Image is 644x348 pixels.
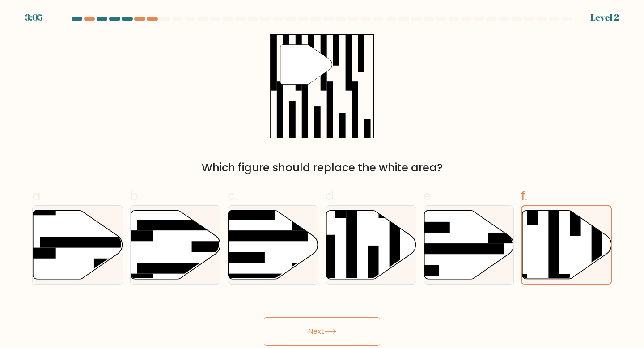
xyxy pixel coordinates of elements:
[32,187,43,204] span: a.
[264,317,380,346] button: Next
[38,160,606,176] div: Which figure should replace the white area?
[228,187,237,204] span: c.
[280,45,332,85] g: "
[424,187,433,204] span: e.
[521,187,527,204] span: f.
[25,11,43,24] div: 3:05
[326,187,336,204] span: d.
[590,11,619,24] div: Level 2
[130,187,141,204] span: b.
